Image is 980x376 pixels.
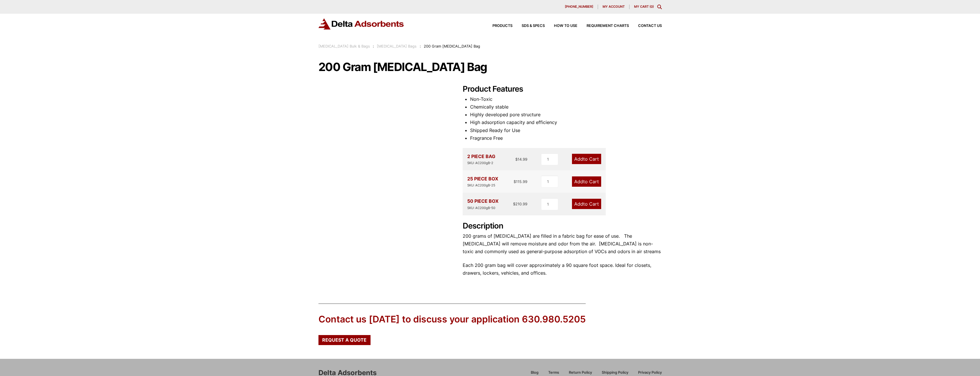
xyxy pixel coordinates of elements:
span: [PHONE_NUMBER] [565,5,593,8]
a: SDS & SPECS [512,24,545,28]
span: Return Policy [569,371,592,375]
p: 200 grams of [MEDICAL_DATA] are filled in a fabric bag for ease of use. The [MEDICAL_DATA] will r... [463,232,662,256]
a: Add to Cart [572,154,601,164]
a: Requirement Charts [577,24,629,28]
span: : [420,44,421,48]
h2: Product Features [463,84,662,94]
div: SKU: AC200gB-25 [467,183,498,188]
span: 200 Gram [MEDICAL_DATA] Bag [424,44,480,48]
span: My account [603,5,625,8]
div: 25 PIECE BOX [467,175,498,188]
a: Add to Cart [572,176,601,187]
a: Request a Quote [318,335,371,345]
div: Contact us [DATE] to discuss your application 630.980.5205 [318,313,586,326]
span: Privacy Policy [638,371,662,375]
li: Fragrance Free [470,134,662,142]
a: Add to Cart [572,199,601,209]
span: Requirement Charts [587,24,629,28]
bdi: 115.99 [514,179,527,184]
span: $ [513,202,515,206]
span: Contact Us [638,24,662,28]
span: : [373,44,374,48]
span: Terms [548,371,559,375]
a: Contact Us [629,24,662,28]
li: Non-Toxic [470,95,662,103]
bdi: 14.99 [515,157,527,162]
div: 2 PIECE BAG [467,153,495,166]
li: Chemically stable [470,103,662,111]
div: SKU: AC200gB-2 [467,160,495,166]
a: Products [483,24,512,28]
h1: 200 Gram [MEDICAL_DATA] Bag [318,61,662,73]
a: [PHONE_NUMBER] [560,5,598,9]
a: My Cart (0) [634,5,654,9]
span: SDS & SPECS [522,24,545,28]
a: [MEDICAL_DATA] Bulk & Bags [318,44,370,48]
div: 50 PIECE BOX [467,197,498,210]
li: High adsorption capacity and efficiency [470,119,662,126]
li: Highly developed pore structure [470,111,662,119]
bdi: 210.99 [513,202,527,206]
div: Toggle Modal Content [657,5,662,9]
li: Shipped Ready for Use [470,127,662,134]
p: Each 200 gram bag will cover approximately a 90 square foot space. Ideal for closets, drawers, lo... [463,261,662,277]
span: Shipping Policy [602,371,628,375]
a: [MEDICAL_DATA] Bags [377,44,417,48]
img: Delta Adsorbents [318,18,404,29]
span: Products [492,24,512,28]
span: Request a Quote [322,338,367,342]
h2: Description [463,221,662,231]
div: SKU: AC200gB-50 [467,205,498,211]
span: 0 [651,5,653,9]
span: Blog [531,371,538,375]
a: How to Use [545,24,577,28]
span: $ [514,179,516,184]
a: My account [598,5,629,9]
span: How to Use [554,24,577,28]
span: $ [515,157,518,162]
